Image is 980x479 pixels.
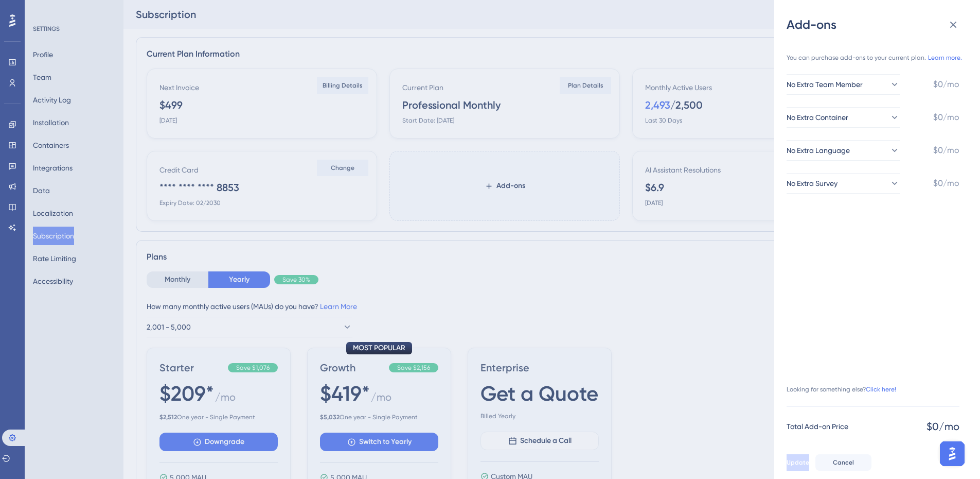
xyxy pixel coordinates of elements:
span: $0/mo [933,111,959,124]
span: $0/mo [926,419,959,434]
span: $0/mo [933,78,959,91]
span: You can purchase add-ons to your current plan. [787,54,926,62]
button: No Extra Container [787,107,900,128]
div: Add-ons [787,16,968,33]
button: Cancel [815,454,871,471]
button: No Extra Team Member [787,74,900,95]
span: No Extra Team Member [787,78,863,91]
button: No Extra Language [787,140,900,161]
span: Cancel [833,458,854,467]
span: Looking for something else? [787,385,866,394]
span: $0/mo [933,144,959,157]
span: No Extra Survey [787,177,838,190]
iframe: UserGuiding AI Assistant Launcher [937,438,968,469]
span: No Extra Container [787,111,848,124]
span: Total Add-on Price [787,420,848,433]
a: Learn more. [928,54,962,62]
a: Click here! [866,385,896,394]
span: No Extra Language [787,144,850,157]
button: No Extra Survey [787,173,900,194]
button: Update [787,454,809,471]
span: $0/mo [933,177,959,190]
span: Update [787,458,809,467]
